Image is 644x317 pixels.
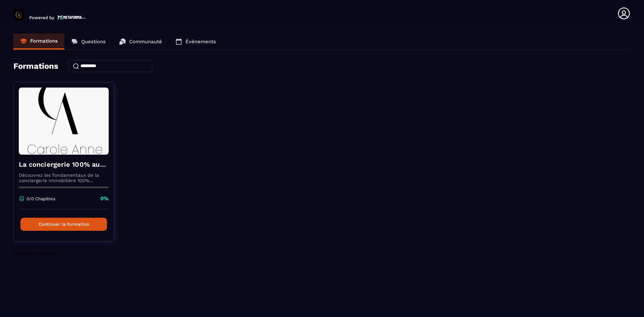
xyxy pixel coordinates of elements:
span: No more results! [13,250,57,256]
a: Communauté [112,34,169,50]
button: Continuer la formation [20,218,107,231]
h4: La conciergerie 100% automatisée [19,160,109,169]
img: formation-background [19,88,109,155]
a: Questions [64,34,112,50]
a: formation-backgroundLa conciergerie 100% automatiséeDécouvrez les fondamentaux de la conciergerie... [13,82,122,250]
p: Powered by [29,15,54,20]
a: Événements [169,34,223,50]
p: Communauté [129,39,162,45]
img: logo [58,14,86,20]
p: Événements [185,39,216,45]
p: Formations [30,38,58,44]
h4: Formations [13,61,58,71]
img: logo-branding [13,9,24,20]
a: Formations [13,34,64,50]
p: Découvrez les fondamentaux de la conciergerie immobilière 100% automatisée. Cette formation est c... [19,172,109,183]
p: Questions [81,39,106,45]
p: 0/0 Chapitres [26,196,55,201]
p: 0% [100,195,109,202]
